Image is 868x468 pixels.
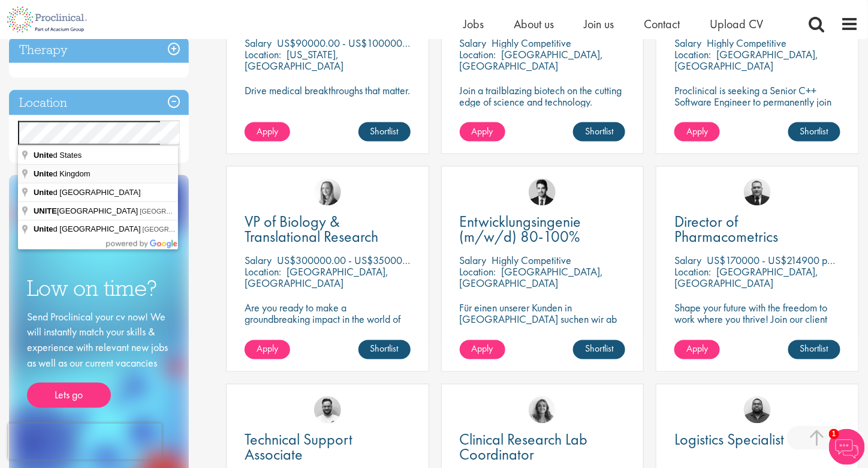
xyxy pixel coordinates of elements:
span: Location: [460,265,496,279]
span: Apply [472,343,493,355]
p: Highly Competitive [707,36,786,50]
img: Jakub Hanas [744,179,771,206]
span: Apply [257,125,278,137]
span: Unite [34,169,53,178]
a: Contact [644,16,680,32]
div: Send Proclinical your cv now! We will instantly match your skills & experience with relevant new ... [27,310,171,409]
span: [GEOGRAPHIC_DATA] [34,206,140,215]
p: US$170000 - US$214900 per annum [707,254,865,268]
span: Salary [245,36,272,50]
span: Salary [245,254,272,268]
h3: Location [9,90,189,116]
a: Technical Support Associate [245,433,411,463]
p: [US_STATE], [GEOGRAPHIC_DATA] [245,47,343,73]
span: Location: [674,47,711,61]
a: Apply [674,340,720,359]
span: Location: [245,47,281,61]
p: [GEOGRAPHIC_DATA], [GEOGRAPHIC_DATA] [460,265,604,290]
p: Highly Competitive [492,254,572,268]
a: Apply [674,122,720,142]
h3: Therapy [9,37,189,63]
a: Shortlist [788,340,840,359]
span: Unite [34,188,53,197]
p: [GEOGRAPHIC_DATA], [GEOGRAPHIC_DATA] [245,265,388,290]
span: Location: [245,265,281,279]
p: [GEOGRAPHIC_DATA], [GEOGRAPHIC_DATA] [674,47,818,73]
a: About us [514,16,554,32]
a: Director of Pharmacometrics [674,215,840,245]
a: Shortlist [788,122,840,142]
a: Shortlist [358,122,411,142]
span: Location: [460,47,496,61]
p: Highly Competitive [492,36,572,50]
a: Entwicklungsingenie (m/w/d) 80-100% [460,215,626,245]
span: d [GEOGRAPHIC_DATA] [34,188,143,197]
span: Unite [34,151,53,160]
p: Proclinical is seeking a Senior C++ Software Engineer to permanently join their dynamic team in [... [674,85,840,130]
span: UNITE [34,206,57,215]
span: Clinical Research Lab Coordinator [460,430,588,465]
a: Shortlist [573,340,625,359]
p: [GEOGRAPHIC_DATA], [GEOGRAPHIC_DATA] [460,47,604,73]
span: Salary [674,36,701,50]
a: Apply [460,122,505,142]
span: Logistics Specialist [674,430,784,450]
a: Join us [584,16,614,32]
iframe: reCAPTCHA [8,424,162,460]
a: Jobs [463,16,484,32]
img: Chatbot [829,429,865,465]
span: Unite [34,225,53,234]
a: Clinical Research Lab Coordinator [460,433,626,463]
p: [GEOGRAPHIC_DATA], [GEOGRAPHIC_DATA] [674,265,818,290]
h3: Low on time? [27,277,171,301]
span: Director of Pharmacometrics [674,212,778,247]
span: 1 [829,429,839,439]
span: d States [34,151,83,160]
p: Are you ready to make a groundbreaking impact in the world of biotechnology? Join a growing compa... [245,302,411,359]
a: VP of Biology & Translational Research [245,215,411,245]
span: Technical Support Associate [245,430,352,465]
a: Apply [245,340,290,359]
a: Shortlist [573,122,625,142]
a: Upload CV [710,16,763,32]
span: Apply [686,125,708,137]
span: Salary [674,254,701,268]
a: Shortlist [358,340,411,359]
span: Apply [257,343,278,355]
img: Thomas Wenig [529,179,556,206]
img: Sofia Amark [314,179,341,206]
a: Lets go [27,383,111,408]
p: US$90000.00 - US$100000.00 per annum [277,36,462,50]
a: Logistics Specialist [674,433,840,448]
a: Apply [460,340,505,359]
span: d [GEOGRAPHIC_DATA] [34,225,143,234]
span: d Kingdom [34,169,92,178]
span: Entwicklungsingenie (m/w/d) 80-100% [460,212,581,247]
a: Apply [245,122,290,142]
span: [GEOGRAPHIC_DATA], [GEOGRAPHIC_DATA], [GEOGRAPHIC_DATA] [140,208,353,215]
span: Salary [460,36,487,50]
span: VP of Biology & Translational Research [245,212,378,247]
img: Emile De Beer [314,397,341,424]
p: Join a trailblazing biotech on the cutting edge of science and technology. [460,85,626,107]
img: Ashley Bennett [744,397,771,424]
span: [GEOGRAPHIC_DATA], [GEOGRAPHIC_DATA], [GEOGRAPHIC_DATA], [GEOGRAPHIC_DATA] [143,226,428,233]
p: US$300000.00 - US$350000.00 per annum [277,254,468,268]
span: Salary [460,254,487,268]
img: Jackie Cerchio [529,397,556,424]
span: Location: [674,265,711,279]
span: Apply [472,125,493,137]
p: Drive medical breakthroughs that matter. [245,85,411,96]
